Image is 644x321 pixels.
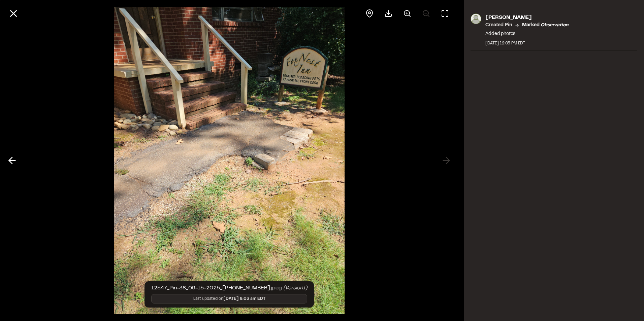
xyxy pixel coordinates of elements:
div: [DATE] 12:03 PM EDT [485,40,568,46]
button: Close modal [5,5,22,22]
img: photo [471,13,481,24]
button: Zoom in [399,5,415,22]
p: Created Pin [485,22,512,29]
p: Marked [522,22,568,29]
div: View pin on map [361,5,378,22]
em: observation [541,23,568,27]
button: Previous photo [4,152,20,169]
p: [PERSON_NAME] [485,13,568,22]
button: Toggle Fullscreen [437,5,453,22]
p: Added photos [485,30,568,38]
